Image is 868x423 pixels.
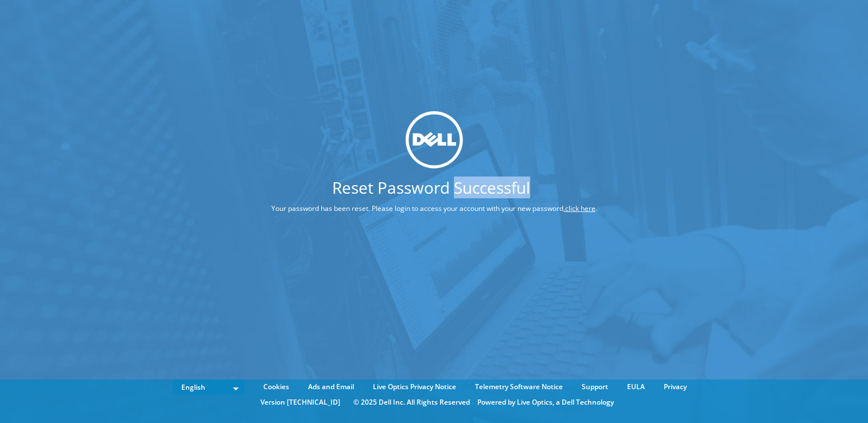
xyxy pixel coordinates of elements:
a: Telemetry Software Notice [466,381,571,393]
a: Support [573,381,617,393]
img: dell_svg_logo.svg [406,111,463,169]
li: Powered by Live Optics, a Dell Technology [477,396,614,409]
a: Live Optics Privacy Notice [364,381,465,393]
li: © 2025 Dell Inc. All Rights Reserved [348,396,476,409]
p: Your password has been reset. Please login to access your account with your new password, . [228,202,640,215]
li: Version [TECHNICAL_ID] [255,396,346,409]
a: Privacy [655,381,695,393]
a: Ads and Email [299,381,363,393]
a: EULA [618,381,653,393]
a: Cookies [255,381,298,393]
h1: Reset Password Successful [228,179,635,195]
a: click here [565,203,595,213]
